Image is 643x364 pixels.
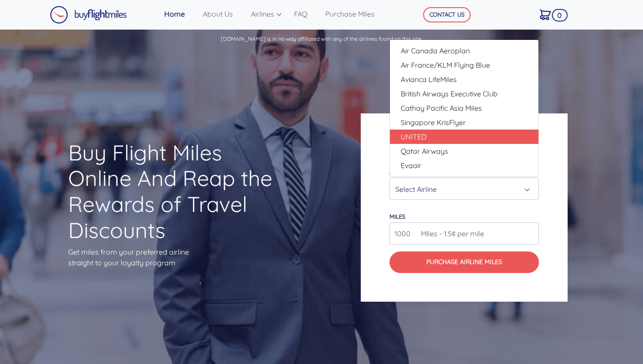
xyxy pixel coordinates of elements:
a: 0 [536,5,564,24]
span: Qatar Airways [401,146,448,156]
span: British Airways Executive Club [401,88,498,99]
span: Air France/KLM Flying Blue [401,60,490,70]
span: Evaair [401,160,421,171]
span: 0 [552,9,568,22]
span: UNITED [401,131,427,142]
a: FAQ [290,5,322,23]
a: Airlines [247,5,290,23]
span: Avianca LifeMiles [401,74,457,85]
a: About Us [199,5,247,23]
span: Cathay Pacific Asia Miles [401,103,482,113]
a: Purchase Miles [322,5,389,23]
a: Home [161,5,199,23]
span: Air Canada Aeroplan [401,45,470,56]
img: Buy Flight Miles Logo [50,6,127,24]
a: Buy Flight Miles Logo [50,4,127,26]
span: Singapore KrisFlyer [401,117,466,128]
img: Cart [540,9,551,20]
button: CONTACT US [423,7,471,22]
